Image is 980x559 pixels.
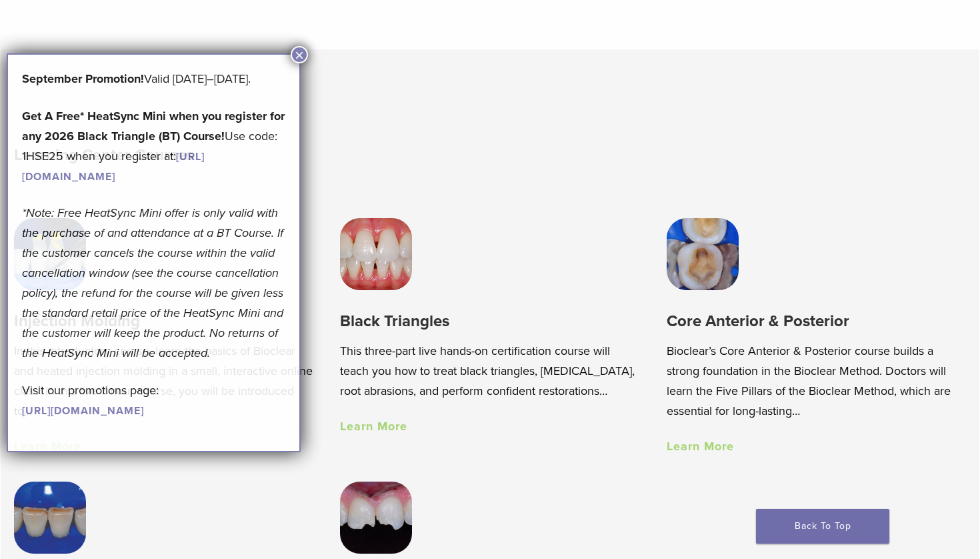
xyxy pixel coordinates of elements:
h3: Core Anterior & Posterior [667,310,967,332]
p: Visit our promotions page: [22,380,285,420]
a: [URL][DOMAIN_NAME] [22,150,205,183]
p: Use code: 1HSE25 when you register at: [22,106,285,186]
b: September Promotion! [22,71,144,86]
button: Close [291,46,308,63]
em: *Note: Free HeatSync Mini offer is only valid with the purchase of and attendance at a BT Course.... [22,205,283,360]
a: Learn More [14,439,81,454]
p: Bioclear’s Core Anterior & Posterior course builds a strong foundation in the Bioclear Method. Do... [667,341,967,421]
h3: Black Triangles [340,310,640,332]
p: This three-part live hands-on certification course will teach you how to treat black triangles, [... [340,341,640,401]
a: Learn More [667,439,734,454]
p: Valid [DATE]–[DATE]. [22,69,285,89]
a: [URL][DOMAIN_NAME] [22,404,144,418]
a: Learn More [340,419,407,434]
a: Back To Top [756,509,889,544]
strong: Get A Free* HeatSync Mini when you register for any 2026 Black Triangle (BT) Course! [22,109,285,143]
